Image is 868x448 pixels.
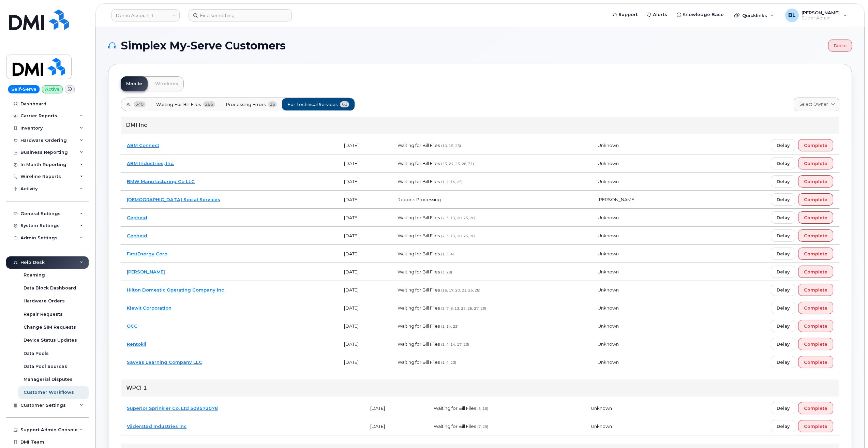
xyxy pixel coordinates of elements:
[771,139,795,151] button: Delay
[338,299,391,317] td: [DATE]
[777,287,790,293] span: Delay
[798,229,833,242] button: Complete
[804,233,827,239] span: Complete
[598,233,619,238] span: Unknown
[338,209,391,227] td: [DATE]
[798,266,833,278] button: Complete
[798,157,833,169] button: Complete
[799,101,828,107] span: Select Owner
[777,305,790,311] span: Delay
[771,157,795,169] button: Delay
[804,178,827,185] span: Complete
[798,139,833,151] button: Complete
[268,101,277,107] span: 26
[598,179,619,184] span: Unknown
[441,270,452,274] span: (3, 28)
[398,269,440,274] span: Waiting for Bill Files
[441,144,461,148] span: (10, 15, 23)
[598,215,619,220] span: Unknown
[127,287,224,293] a: Hilton Domestic Operating Company Inc
[794,98,839,111] a: Select Owner
[127,233,147,238] a: Cepheid
[798,193,833,206] button: Complete
[798,402,833,414] button: Complete
[441,234,476,238] span: (2, 3, 13, 20, 25, 28)
[771,284,795,296] button: Delay
[338,317,391,335] td: [DATE]
[127,251,167,256] a: FirstEnergy Corp
[127,215,147,220] a: Cepheid
[777,178,790,185] span: Delay
[777,405,790,412] span: Delay
[121,76,148,91] a: Mobile
[398,287,440,293] span: Waiting for Bill Files
[441,360,456,365] span: (1, 4, 23)
[591,423,612,429] span: Unknown
[441,252,454,256] span: (1, 3, 4)
[804,251,827,257] span: Complete
[798,248,833,260] button: Complete
[771,175,795,188] button: Delay
[127,143,159,148] a: ABM Connect
[771,302,795,314] button: Delay
[804,423,827,430] span: Complete
[338,335,391,353] td: [DATE]
[338,191,391,209] td: [DATE]
[798,356,833,368] button: Complete
[127,423,186,429] a: Väderstad Industries Inc
[804,405,827,412] span: Complete
[777,323,790,329] span: Delay
[338,227,391,245] td: [DATE]
[127,323,137,329] a: OCC
[398,197,441,202] span: Reports Processing
[804,269,827,275] span: Complete
[777,233,790,239] span: Delay
[338,263,391,281] td: [DATE]
[771,229,795,242] button: Delay
[338,353,391,371] td: [DATE]
[126,101,132,108] span: All
[477,424,488,429] span: (7, 29)
[398,305,440,311] span: Waiting for Bill Files
[777,160,790,167] span: Delay
[598,287,619,293] span: Unknown
[798,320,833,332] button: Complete
[364,399,428,417] td: [DATE]
[338,154,391,173] td: [DATE]
[771,356,795,368] button: Delay
[364,417,428,435] td: [DATE]
[121,379,839,397] div: WPCI 1
[798,284,833,296] button: Complete
[150,76,184,91] a: Wirelines
[441,216,476,220] span: (2, 3, 13, 20, 25, 28)
[804,341,827,347] span: Complete
[398,359,440,365] span: Waiting for Bill Files
[777,142,790,149] span: Delay
[777,214,790,221] span: Delay
[804,214,827,221] span: Complete
[771,320,795,332] button: Delay
[598,305,619,311] span: Unknown
[771,211,795,224] button: Delay
[338,281,391,299] td: [DATE]
[804,196,827,203] span: Complete
[477,406,488,411] span: (5, 15)
[598,359,619,365] span: Unknown
[598,341,619,347] span: Unknown
[121,117,839,134] div: DMI Inc
[398,341,440,347] span: Waiting for Bill Files
[798,175,833,188] button: Complete
[598,323,619,329] span: Unknown
[598,161,619,166] span: Unknown
[598,197,635,202] span: [PERSON_NAME]
[798,420,833,432] button: Complete
[398,215,440,220] span: Waiting for Bill Files
[398,251,440,256] span: Waiting for Bill Files
[591,405,612,411] span: Unknown
[127,341,146,347] a: Rentokil
[441,162,474,166] span: (23, 24, 25, 28, 31)
[434,405,476,411] span: Waiting for Bill Files
[777,423,790,430] span: Delay
[441,324,459,329] span: (1, 14, 23)
[771,420,795,432] button: Delay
